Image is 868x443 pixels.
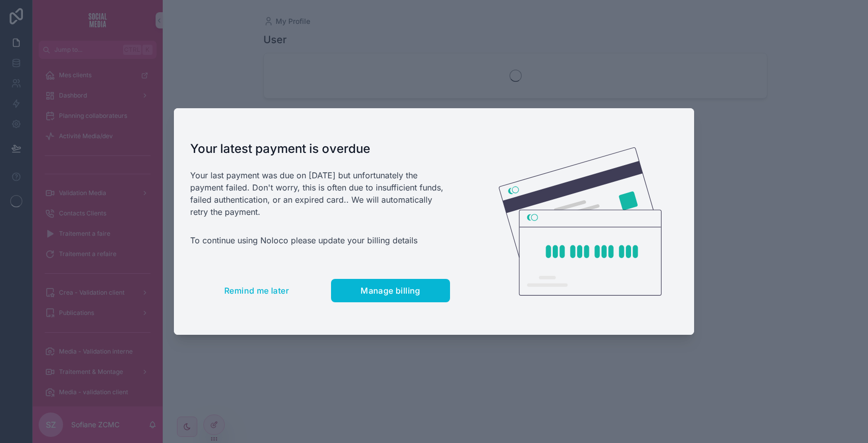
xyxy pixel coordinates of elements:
button: Manage billing [331,279,450,302]
h1: Your latest payment is overdue [190,141,450,157]
span: Manage billing [361,286,421,296]
p: To continue using Noloco please update your billing details [190,234,450,246]
p: Your last payment was due on [DATE] but unfortunately the payment failed. Don't worry, this is of... [190,169,450,218]
button: Remind me later [190,279,323,302]
span: Remind me later [224,286,289,296]
img: Credit card illustration [499,147,662,296]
